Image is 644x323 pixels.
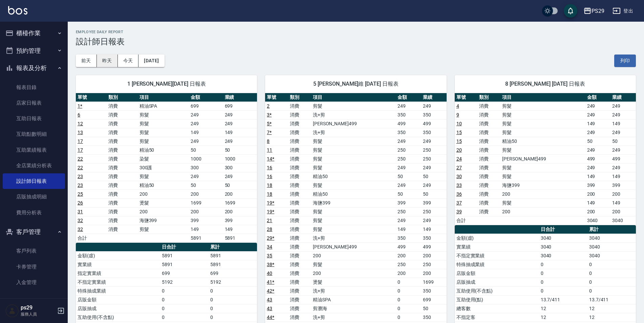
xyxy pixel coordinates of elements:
th: 單號 [265,93,288,102]
button: 昨天 [97,55,118,67]
td: 消費 [107,207,137,216]
a: 設計師日報表 [3,173,65,189]
td: 消費 [288,110,311,119]
td: 149 [610,198,636,207]
td: 249 [610,102,636,110]
td: 250 [396,154,421,163]
td: 250 [421,207,447,216]
td: 消費 [477,163,500,172]
td: 剪髮 [311,154,396,163]
td: 精油50 [138,146,189,154]
th: 金額 [585,93,611,102]
td: 5891 [189,234,223,242]
a: 15 [456,138,462,144]
td: 249 [396,216,421,225]
td: 50 [189,146,223,154]
td: [PERSON_NAME]499 [500,154,585,163]
td: 300 [189,163,223,172]
h2: Employee Daily Report [76,30,636,34]
a: 34 [267,244,272,250]
button: 列印 [614,55,636,67]
td: 消費 [288,137,311,146]
button: PS29 [581,4,607,18]
a: 22 [78,165,83,170]
a: 報表目錄 [3,80,65,95]
td: 50 [610,137,636,146]
img: Logo [8,6,27,15]
td: 消費 [107,190,137,198]
td: 精油50 [311,190,396,198]
td: 消費 [288,225,311,234]
a: 40 [267,271,272,276]
table: a dense table [76,93,257,243]
td: 249 [223,172,257,181]
th: 類別 [107,93,137,102]
td: 消費 [288,242,311,251]
a: 26 [78,200,83,206]
td: 5891 [160,251,209,260]
td: 洗+剪 [311,110,396,119]
td: 200 [138,190,189,198]
button: 登出 [610,5,636,17]
td: [PERSON_NAME]499 [311,119,396,128]
th: 項目 [138,93,189,102]
td: 249 [421,181,447,190]
a: 27 [456,165,462,170]
td: 消費 [288,146,311,154]
td: 剪髮 [311,225,396,234]
td: 200 [189,207,223,216]
td: 249 [223,137,257,146]
td: 350 [396,234,421,242]
a: 8 [267,138,270,144]
td: 250 [421,146,447,154]
th: 金額 [189,93,223,102]
td: 消費 [477,198,500,207]
th: 累計 [587,225,636,234]
td: 249 [585,146,611,154]
td: 249 [585,128,611,137]
td: 350 [396,110,421,119]
td: 剪髮 [500,146,585,154]
td: 50 [585,137,611,146]
button: 前天 [76,55,97,67]
td: 200 [189,190,223,198]
a: 35 [267,253,272,258]
td: 剪髮 [500,110,585,119]
a: 2 [267,103,270,109]
td: 剪髮 [311,181,396,190]
td: [PERSON_NAME]499 [311,242,396,251]
td: 149 [610,119,636,128]
td: 3040 [539,242,587,251]
td: 精油SPA [138,102,189,110]
a: 18 [267,182,272,188]
td: 海鹽399 [500,181,585,190]
button: 預約管理 [3,42,65,60]
td: 消費 [477,172,500,181]
td: 200 [138,207,189,216]
td: 消費 [288,207,311,216]
td: 200 [396,251,421,260]
td: 1699 [223,198,257,207]
td: 消費 [107,198,137,207]
td: 5891 [223,234,257,242]
img: Person [5,304,19,318]
td: 3040 [539,234,587,242]
td: 399 [396,198,421,207]
td: 消費 [477,207,500,216]
td: 消費 [107,137,137,146]
td: 249 [585,102,611,110]
td: 399 [610,181,636,190]
td: 實業績 [455,242,539,251]
td: 249 [396,181,421,190]
a: 39 [456,209,462,214]
td: 249 [189,119,223,128]
th: 金額 [396,93,421,102]
td: 剪髮 [138,172,189,181]
td: 249 [189,172,223,181]
th: 項目 [311,93,396,102]
td: 149 [189,128,223,137]
button: 今天 [118,55,139,67]
td: 洗+剪 [311,234,396,242]
td: 499 [421,119,447,128]
td: 249 [585,163,611,172]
